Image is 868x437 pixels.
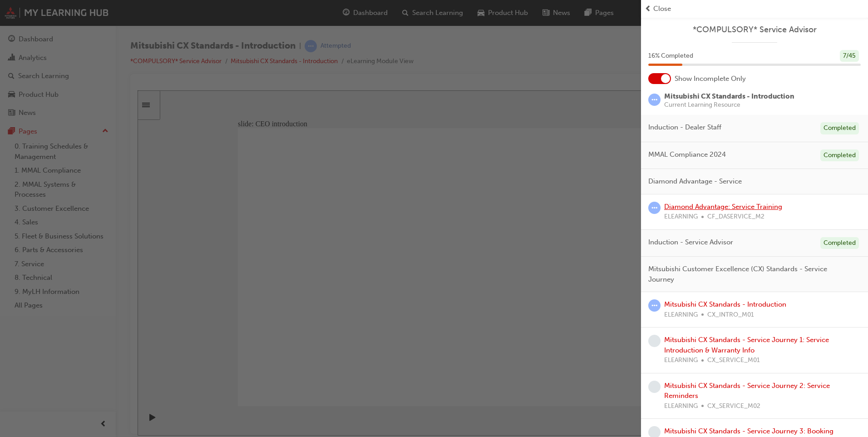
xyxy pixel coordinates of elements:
[645,4,651,14] span: prev-icon
[707,212,764,222] span: CF_DASERVICE_M2
[648,176,742,187] span: Diamond Advantage - Service
[668,316,704,345] div: misc controls
[707,401,760,412] span: CX_SERVICE_M02
[5,316,20,345] div: playback controls
[840,50,859,62] div: 7 / 45
[664,427,833,435] a: Mitsubishi CX Standards - Service Journey 3: Booking
[663,12,691,19] span: Disclaimer
[655,10,699,20] button: Disclaimer
[664,300,786,308] a: Mitsubishi CX Standards - Introduction
[664,355,698,366] span: ELEARNING
[672,323,687,334] button: volume
[653,4,671,14] span: Close
[645,4,864,14] button: prev-iconClose
[664,382,830,400] a: Mitsubishi CX Standards - Service Journey 2: Service Reminders
[648,202,661,214] span: learningRecordVerb_ATTEMPT-icon
[664,203,782,211] a: Diamond Advantage: Service Training
[664,102,794,108] span: Current Learning Resource
[648,381,661,393] span: learningRecordVerb_NONE-icon
[707,355,760,366] span: CX_SERVICE_M01
[673,335,732,342] input: volume
[707,310,754,320] span: CX_INTRO_M01
[648,149,726,160] span: MMAL Compliance 2024
[535,12,585,19] span: Audio Preferences
[664,92,794,100] span: Mitsubishi CX Standards - Introduction
[675,74,746,84] span: Show Incomplete Only
[648,51,693,61] span: 16 % Completed
[820,122,859,134] div: Completed
[690,324,705,335] button: settings
[5,323,20,338] button: play/pause
[648,94,661,106] span: learningRecordVerb_ATTEMPT-icon
[648,122,721,133] span: Induction - Dealer Staff
[690,335,708,359] label: Zoom to fit
[664,310,698,320] span: ELEARNING
[664,212,698,222] span: ELEARNING
[820,149,859,162] div: Completed
[648,299,661,312] span: learningRecordVerb_ATTEMPT-icon
[648,335,661,347] span: learningRecordVerb_NONE-icon
[664,336,829,354] a: Mitsubishi CX Standards - Service Journey 1: Service Introduction & Warranty Info
[648,237,733,248] span: Induction - Service Advisor
[525,10,595,20] button: Audio Preferences
[595,10,655,20] button: Navigation Tips
[648,264,853,284] span: Mitsubishi Customer Excellence (CX) Standards - Service Journey
[648,25,861,35] a: *COMPULSORY* Service Advisor
[820,237,859,249] div: Completed
[604,12,646,19] span: Navigation Tips
[664,401,698,412] span: ELEARNING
